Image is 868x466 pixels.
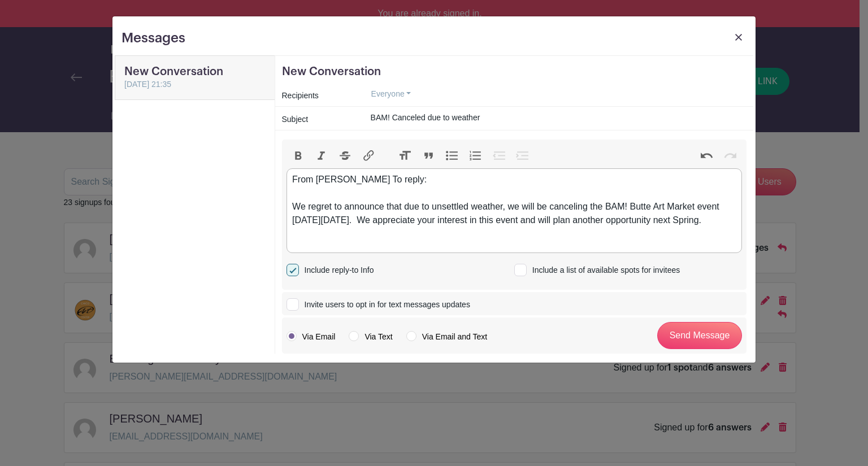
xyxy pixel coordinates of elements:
input: Subject [362,109,747,127]
button: Decrease Level [487,149,511,163]
h5: New Conversation [282,65,747,79]
button: Everyone [362,85,421,103]
button: Numbers [464,149,488,163]
img: close_button-5f87c8562297e5c2d7936805f587ecaba9071eb48480494691a3f1689db116b3.svg [735,34,742,41]
div: [DATE] 21:35 [124,79,266,90]
div: From [PERSON_NAME] To reply: We regret to announce that due to unsettled weather, we will be canc... [292,173,736,227]
button: Heading [393,149,417,163]
div: Subject [275,111,355,128]
label: Via Email [287,331,336,342]
h3: Messages [121,30,185,46]
button: Redo [718,149,742,163]
label: Via Email and Text [406,331,487,342]
div: Recipients [275,88,355,104]
button: Italic [310,149,333,163]
button: Bold [287,149,310,163]
button: Quote [417,149,441,163]
label: Via Text [349,331,392,342]
div: Include reply-to Info [300,264,374,276]
button: Bullets [440,149,464,163]
button: Strikethrough [333,149,357,163]
button: Increase Level [511,149,535,163]
button: Undo [695,149,719,163]
button: Link [357,149,380,163]
div: Invite users to opt in for text messages updates [300,299,470,311]
input: Send Message [657,322,742,349]
div: Include a list of available spots for invitees [528,264,680,276]
h5: New Conversation [124,65,266,79]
